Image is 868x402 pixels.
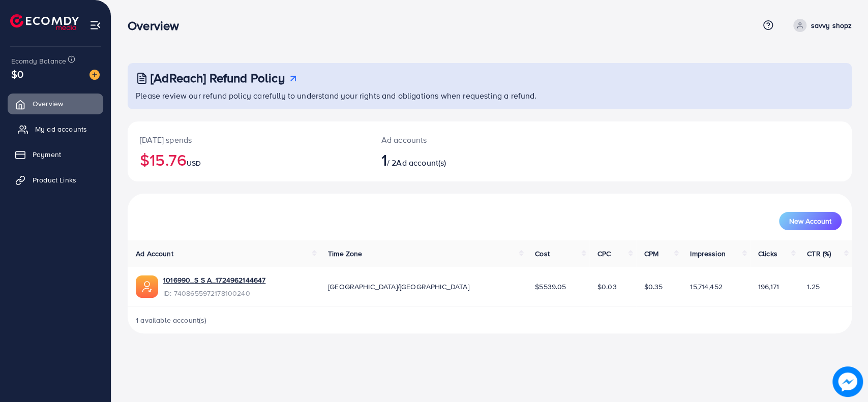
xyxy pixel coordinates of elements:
span: CTR (%) [807,249,831,259]
span: 1 [381,148,387,171]
p: Ad accounts [381,134,538,146]
span: CPC [597,249,611,259]
h2: $15.76 [140,150,357,169]
span: Ecomdy Balance [11,56,66,66]
span: $0.35 [644,282,663,292]
span: Ad Account [136,249,173,259]
span: Impression [690,249,726,259]
img: image [89,70,100,80]
span: $0 [11,67,23,81]
a: 1016990_S S A_1724962144647 [163,275,265,285]
span: Overview [33,99,63,109]
span: Clicks [758,249,777,259]
img: ic-ads-acc.e4c84228.svg [136,275,158,298]
img: menu [89,19,101,31]
h3: [AdReach] Refund Policy [151,71,285,85]
h2: / 2 [381,150,538,169]
p: [DATE] spends [140,134,357,146]
span: $0.03 [597,282,617,292]
span: $5539.05 [535,282,566,292]
a: Product Links [8,170,103,190]
a: savvy shopz [789,19,852,32]
img: logo [10,14,79,30]
span: My ad accounts [35,124,87,134]
p: savvy shopz [811,19,852,32]
p: Please review our refund policy carefully to understand your rights and obligations when requesti... [136,89,846,102]
span: CPM [644,249,659,259]
img: image [832,366,863,397]
span: Payment [33,149,61,160]
span: ID: 7408655972178100240 [163,288,265,298]
span: 1 available account(s) [136,315,207,325]
a: My ad accounts [8,119,103,139]
span: New Account [789,218,831,225]
span: 15,714,452 [690,282,723,292]
span: USD [187,158,201,168]
button: New Account [779,212,842,230]
h3: Overview [128,18,187,33]
span: Product Links [33,175,76,185]
span: Cost [535,249,550,259]
span: 196,171 [758,282,779,292]
span: Time Zone [328,249,362,259]
a: Payment [8,144,103,165]
span: Ad account(s) [396,157,446,168]
a: Overview [8,94,103,114]
span: [GEOGRAPHIC_DATA]/[GEOGRAPHIC_DATA] [328,282,469,292]
span: 1.25 [807,282,820,292]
